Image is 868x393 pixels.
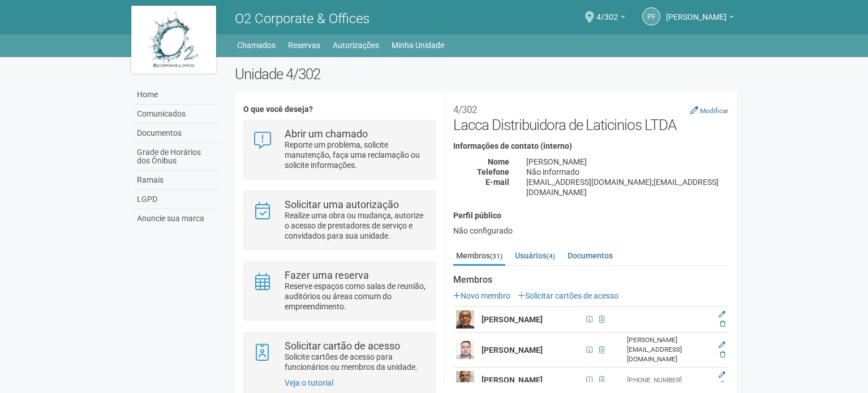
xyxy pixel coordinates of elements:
[700,107,728,115] small: Modificar
[134,143,218,171] a: Grade de Horários dos Ônibus
[285,198,399,210] strong: Solicitar uma autorização
[134,124,218,143] a: Documentos
[285,269,369,281] strong: Fazer uma reserva
[285,281,427,312] p: Reserve espaços como salas de reunião, auditórios ou áreas comum do empreendimento.
[134,171,218,190] a: Ramais
[288,37,320,53] a: Reservas
[477,167,509,176] strong: Telefone
[719,310,725,318] a: Editar membro
[456,341,474,359] img: user.png
[627,375,712,385] div: [PHONE_NUMBER]
[333,37,379,53] a: Autorizações
[252,341,426,372] a: Solicitar cartão de acesso Solicite cartões de acesso para funcionários ou membros da unidade.
[627,335,712,364] div: [PERSON_NAME][EMAIL_ADDRESS][DOMAIN_NAME]
[237,37,276,53] a: Chamados
[482,346,543,355] strong: [PERSON_NAME]
[518,177,737,197] div: [EMAIL_ADDRESS][DOMAIN_NAME];[EMAIL_ADDRESS][DOMAIN_NAME]
[456,310,474,329] img: user.png
[482,375,543,385] strong: [PERSON_NAME]
[134,190,218,209] a: LGPD
[252,200,426,241] a: Solicitar uma autorização Realize uma obra ou mudança, autorize o acesso de prestadores de serviç...
[453,226,728,236] div: Não configurado
[285,378,333,387] a: Veja o tutorial
[453,142,728,150] h4: Informações de contato (interno)
[134,85,218,105] a: Home
[666,14,734,23] a: [PERSON_NAME]
[490,252,502,260] small: (31)
[235,66,737,83] h2: Unidade 4/302
[456,371,474,389] img: user.png
[666,2,727,21] span: PRISCILLA FREITAS
[518,157,737,167] div: [PERSON_NAME]
[235,11,369,27] span: O2 Corporate & Offices
[453,247,505,266] a: Membros(31)
[285,210,427,241] p: Realize uma obra ou mudança, autorize o acesso de prestadores de serviço e convidados para sua un...
[547,252,555,260] small: (4)
[392,37,444,53] a: Minha Unidade
[131,6,216,74] img: logo.jpg
[453,275,728,285] strong: Membros
[720,351,725,359] a: Excluir membro
[518,291,618,300] a: Solicitar cartões de acesso
[482,315,543,324] strong: [PERSON_NAME]
[453,100,728,133] h2: Lacca Distribuidora de Laticinios LTDA
[252,270,426,312] a: Fazer uma reserva Reserve espaços como salas de reunião, auditórios ou áreas comum do empreendime...
[453,211,728,220] h4: Perfil público
[565,247,616,264] a: Documentos
[453,291,510,300] a: Novo membro
[285,352,427,372] p: Solicite cartões de acesso para funcionários ou membros da unidade.
[596,14,625,23] a: 4/302
[596,2,618,21] span: 4/302
[512,247,558,264] a: Usuários(4)
[719,371,725,379] a: Editar membro
[485,178,509,187] strong: E-mail
[134,105,218,124] a: Comunicados
[453,104,477,115] small: 4/302
[285,140,427,170] p: Reporte um problema, solicite manutenção, faça uma reclamação ou solicite informações.
[690,106,728,115] a: Modificar
[285,128,368,140] strong: Abrir um chamado
[720,381,725,388] a: Excluir membro
[134,209,218,228] a: Anuncie sua marca
[285,340,400,352] strong: Solicitar cartão de acesso
[720,320,725,328] a: Excluir membro
[642,7,660,25] a: PF
[719,341,725,349] a: Editar membro
[252,129,426,170] a: Abrir um chamado Reporte um problema, solicite manutenção, faça uma reclamação ou solicite inform...
[243,105,435,114] h4: O que você deseja?
[488,157,509,166] strong: Nome
[518,167,737,177] div: Não informado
